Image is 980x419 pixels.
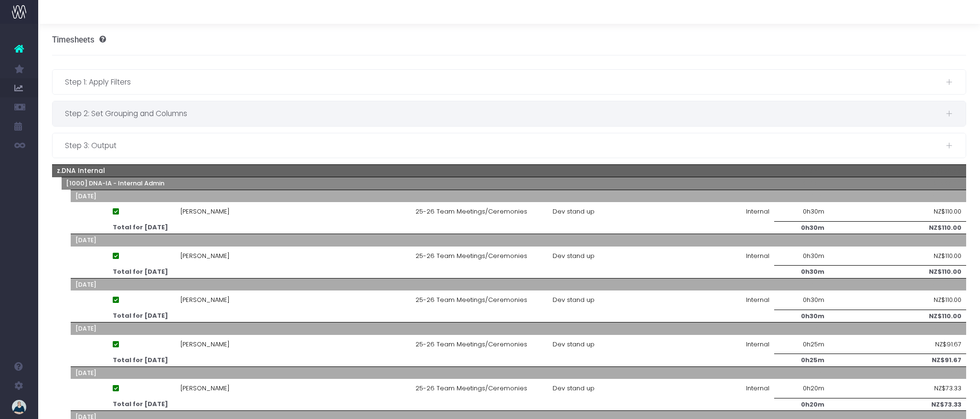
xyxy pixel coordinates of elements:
td: NZ$110.00 [829,310,966,322]
th: [DATE] [71,234,548,247]
th: 0h30m [774,190,829,202]
td: 0h30m [774,290,829,310]
td: NZ$91.67 [829,335,966,354]
th: 0h20m [774,366,829,379]
img: images/default_profile_image.png [12,400,26,414]
span: [PERSON_NAME] [181,207,230,216]
td: NZ$110.00 [829,202,966,221]
td: 0h30m [774,266,829,279]
th: NZ$91.67 [829,322,966,335]
td: 0h20m [774,398,829,411]
td: 0h30m [774,310,829,322]
span: [PERSON_NAME] [181,251,230,261]
td: NZ$110.00 [829,266,966,279]
th: NZ$110.00 [829,278,966,290]
th: NZ$1,888.33 [829,164,966,177]
th: [DATE] [71,278,548,290]
th: NZ$110.00 [829,234,966,247]
th: z.DNA Internal [52,164,548,177]
td: NZ$73.33 [829,398,966,411]
span: Step 2: Set Grouping and Columns [65,107,946,119]
span: Dev stand up [553,295,595,305]
td: 0h30m [774,221,829,234]
td: Total for [DATE] [108,266,548,279]
td: 0h25m [774,335,829,354]
td: NZ$110.00 [829,290,966,310]
span: Dev stand up [553,251,595,261]
span: 25-26 Team Meetings/Ceremonies [415,295,527,305]
td: NZ$110.00 [829,247,966,266]
th: NZ$73.33 [829,366,966,379]
span: [PERSON_NAME] [181,295,230,305]
td: NZ$91.67 [829,354,966,367]
span: [PERSON_NAME] [181,340,230,349]
td: NZ$110.00 [829,221,966,234]
td: 0h20m [774,379,829,398]
th: [1000] DNA-IA - Internal Admin [62,177,548,190]
td: 0h30m [774,247,829,266]
td: Total for [DATE] [108,310,548,322]
span: Dev stand up [553,340,595,349]
td: NZ$73.33 [829,379,966,398]
span: Dev stand up [553,207,595,216]
span: Step 3: Output [65,140,946,151]
span: 25-26 Team Meetings/Ceremonies [415,384,527,393]
td: 0h30m [774,202,829,221]
th: 8h35m [774,177,829,190]
span: 25-26 Team Meetings/Ceremonies [415,207,527,216]
th: [DATE] [71,190,548,202]
th: NZ$1,888.33 [829,177,966,190]
h3: Timesheets [52,35,106,44]
th: [DATE] [71,366,548,379]
td: Total for [DATE] [108,354,548,367]
th: NZ$110.00 [829,190,966,202]
th: 0h25m [774,322,829,335]
td: Total for [DATE] [108,398,548,411]
span: [PERSON_NAME] [181,384,230,393]
td: Total for [DATE] [108,221,548,234]
span: 25-26 Team Meetings/Ceremonies [415,251,527,261]
th: 8h35m [774,164,829,177]
td: 0h25m [774,354,829,367]
span: Dev stand up [553,384,595,393]
th: 0h30m [774,234,829,247]
th: [DATE] [71,322,548,335]
span: Step 1: Apply Filters [65,76,946,88]
span: 25-26 Team Meetings/Ceremonies [415,340,527,349]
th: 0h30m [774,278,829,290]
